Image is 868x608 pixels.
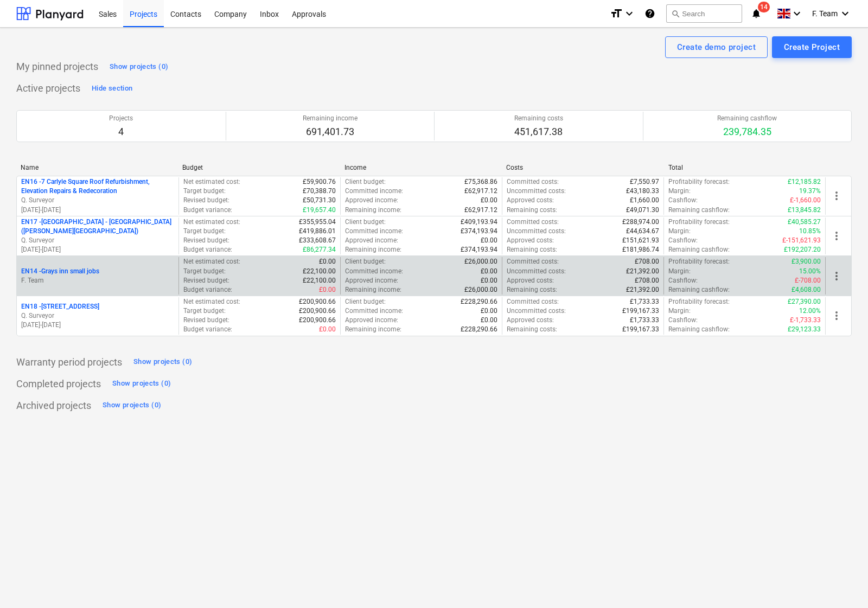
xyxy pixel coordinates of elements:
[630,316,659,325] p: £1,733.33
[790,196,821,205] p: £-1,660.00
[507,325,557,334] p: Remaining costs :
[461,217,497,227] p: £409,193.94
[299,236,336,245] p: £333,608.67
[830,270,843,283] span: more_vert
[461,297,497,306] p: £228,290.66
[788,297,821,306] p: £27,390.00
[790,7,803,20] i: keyboard_arrow_down
[668,187,691,196] p: Margin :
[21,177,174,215] div: EN16 -7 Carlyle Square Roof Refurbishment, Elevation Repairs & RedecorationQ. Surveyor[DATE]-[DATE]
[103,399,161,412] div: Show projects (0)
[481,316,497,325] p: £0.00
[345,206,401,215] p: Remaining income :
[21,267,99,276] p: EN14 - Grays inn small jobs
[299,306,336,316] p: £200,900.66
[183,236,229,245] p: Revised budget :
[303,267,336,276] p: £22,100.00
[183,206,232,215] p: Budget variance :
[21,164,174,171] div: Name
[21,196,174,205] p: Q. Surveyor
[665,36,768,58] button: Create demo project
[758,2,770,12] span: 14
[507,276,554,285] p: Approved costs :
[345,177,386,187] p: Client budget :
[668,285,730,295] p: Remaining cashflow :
[772,36,852,58] button: Create Project
[799,227,821,236] p: 10.85%
[461,245,497,254] p: £374,193.94
[626,285,659,295] p: £21,392.00
[303,206,336,215] p: £19,657.40
[830,309,843,322] span: more_vert
[788,325,821,334] p: £29,123.33
[345,187,403,196] p: Committed income :
[92,82,132,95] div: Hide section
[507,316,554,325] p: Approved costs :
[16,60,98,73] p: My pinned projects
[345,285,401,295] p: Remaining income :
[788,217,821,227] p: £40,585.27
[507,206,557,215] p: Remaining costs :
[21,311,174,321] p: Q. Surveyor
[345,227,403,236] p: Committed income :
[303,177,336,187] p: £59,900.76
[345,267,403,276] p: Committed income :
[507,257,559,266] p: Committed costs :
[507,297,559,306] p: Committed costs :
[668,276,698,285] p: Cashflow :
[481,276,497,285] p: £0.00
[799,187,821,196] p: 19.37%
[303,276,336,285] p: £22,100.00
[183,325,232,334] p: Budget variance :
[345,236,398,245] p: Approved income :
[110,375,174,393] button: Show projects (0)
[668,236,698,245] p: Cashflow :
[668,245,730,254] p: Remaining cashflow :
[131,354,195,371] button: Show projects (0)
[814,556,868,608] div: Chat Widget
[507,187,566,196] p: Uncommitted costs :
[514,125,563,138] p: 451,617.38
[319,257,336,266] p: £0.00
[481,306,497,316] p: £0.00
[671,9,680,18] span: search
[782,236,821,245] p: £-151,621.93
[751,7,762,20] i: notifications
[303,114,358,123] p: Remaining income
[668,217,730,227] p: Profitability forecast :
[668,227,691,236] p: Margin :
[830,189,843,202] span: more_vert
[345,196,398,205] p: Approved income :
[100,397,164,414] button: Show projects (0)
[788,206,821,215] p: £13,845.82
[303,125,358,138] p: 691,401.73
[133,356,192,368] div: Show projects (0)
[464,177,497,187] p: £75,368.86
[507,236,554,245] p: Approved costs :
[507,267,566,276] p: Uncommitted costs :
[303,245,336,254] p: £86,277.34
[630,177,659,187] p: £7,550.97
[464,187,497,196] p: £62,917.12
[303,196,336,205] p: £50,731.30
[319,325,336,334] p: £0.00
[183,276,229,285] p: Revised budget :
[183,285,232,295] p: Budget variance :
[464,257,497,266] p: £26,000.00
[109,114,133,123] p: Projects
[668,297,730,306] p: Profitability forecast :
[21,177,174,196] p: EN16 - 7 Carlyle Square Roof Refurbishment, Elevation Repairs & Redecoration
[89,80,135,97] button: Hide section
[481,196,497,205] p: £0.00
[507,196,554,205] p: Approved costs :
[112,377,171,390] div: Show projects (0)
[668,257,730,266] p: Profitability forecast :
[717,114,777,123] p: Remaining cashflow
[464,285,497,295] p: £26,000.00
[109,125,133,138] p: 4
[21,302,99,311] p: EN18 - [STREET_ADDRESS]
[345,257,386,266] p: Client budget :
[507,285,557,295] p: Remaining costs :
[792,285,821,295] p: £4,608.00
[21,236,174,245] p: Q. Surveyor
